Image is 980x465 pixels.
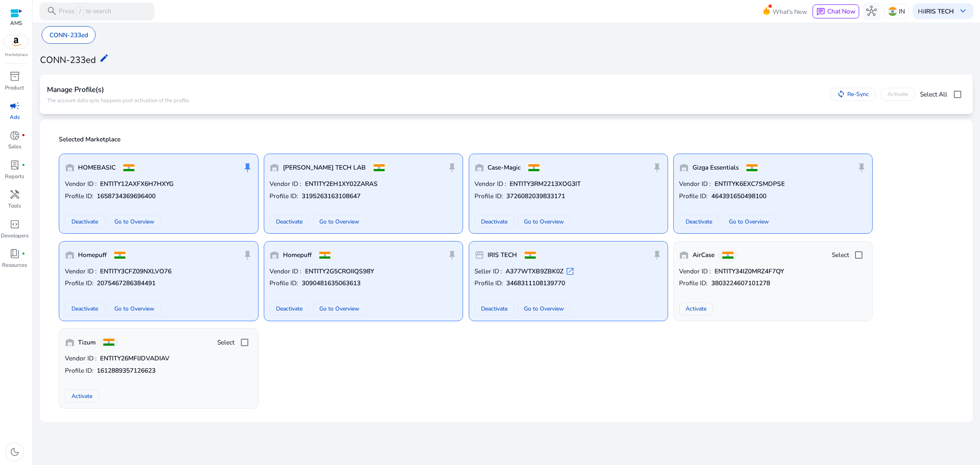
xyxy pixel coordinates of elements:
[22,252,25,256] span: fiber_manual_record
[59,7,111,16] p: Press to search
[474,163,484,172] span: warehouse
[313,215,366,228] button: Go to Overview
[319,304,359,313] span: Go to Overview
[47,6,57,16] span: search
[1,232,29,240] p: Developers
[679,302,713,315] button: Activate
[97,279,156,288] b: 2075467286384491
[269,250,279,260] span: warehouse
[65,163,75,172] span: warehouse
[773,4,807,19] span: What's New
[715,267,784,276] b: ENTITY34IZ0MRZ4F7QY
[8,143,21,151] p: Sales
[506,279,565,288] b: 3468311108139770
[100,267,171,276] b: ENTITY3CFZ09NXLVO76
[40,55,96,65] h3: CONN-233ed
[506,192,565,201] b: 3726082039833171
[517,215,570,228] button: Go to Overview
[847,90,869,98] span: Re-Sync
[10,20,22,28] p: AMS
[837,90,845,98] mat-icon: sync
[9,71,20,82] span: inventory_2
[679,192,708,201] span: Profile ID:
[9,219,20,230] span: code_blocks
[918,8,954,14] p: Hi
[49,30,88,40] p: CONN-233ed
[899,4,905,18] p: IN
[59,135,959,144] p: Selected Marketplace
[474,192,503,201] span: Profile ID:
[722,215,775,228] button: Go to Overview
[488,250,517,259] b: IRIS TECH
[65,179,97,188] span: Vendor ID :
[269,302,309,315] button: Deactivate
[217,338,234,347] span: Select
[47,97,189,105] p: The account data sync happens post activation of the profile
[481,304,508,313] span: Deactivate
[888,7,897,16] img: in.svg
[9,101,20,111] span: campaign
[65,250,75,260] span: warehouse
[47,85,189,94] h4: Manage Profile(s)
[313,302,366,315] button: Go to Overview
[276,217,303,226] span: Deactivate
[9,447,20,457] span: dark_mode
[517,302,570,315] button: Go to Overview
[65,267,97,276] span: Vendor ID :
[679,267,711,276] span: Vendor ID :
[269,192,298,201] span: Profile ID:
[65,192,94,201] span: Profile ID:
[100,354,169,363] b: ENTITY26MFIJDVADIAV
[269,279,298,288] span: Profile ID:
[71,304,98,313] span: Deactivate
[510,179,581,188] b: ENTITY3RM2213XOG3IT
[506,267,563,276] b: A377WTXB9ZBK0Z
[78,250,107,259] b: Homepuff
[715,179,785,188] b: ENTITYK6EXC7SMDPSE
[856,162,867,173] span: push_pin
[5,52,28,58] p: Marketplace
[566,267,575,276] span: open_in_new
[711,192,766,201] b: 464391650498100
[108,215,161,228] button: Go to Overview
[65,302,105,315] button: Deactivate
[920,90,947,99] span: Select All
[9,130,20,141] span: donut_small
[305,179,378,188] b: ENTITY2EH1XY02ZARAS
[78,338,96,347] b: Tizum
[679,279,708,288] span: Profile ID:
[5,84,24,92] p: Product
[242,250,253,260] span: push_pin
[65,366,94,375] span: Profile ID:
[269,163,279,172] span: warehouse
[114,217,154,226] span: Go to Overview
[108,302,161,315] button: Go to Overview
[22,163,25,167] span: fiber_manual_record
[729,217,769,226] span: Go to Overview
[71,217,98,226] span: Deactivate
[269,215,309,228] button: Deactivate
[474,302,514,315] button: Deactivate
[22,134,25,137] span: fiber_manual_record
[827,7,855,16] span: Chat Now
[652,250,662,260] span: push_pin
[65,354,97,363] span: Vendor ID :
[474,279,503,288] span: Profile ID:
[65,389,99,402] button: Activate
[114,304,154,313] span: Go to Overview
[9,248,20,259] span: book_4
[679,250,689,260] span: warehouse
[447,250,457,260] span: push_pin
[65,279,94,288] span: Profile ID:
[679,215,719,228] button: Deactivate
[693,250,715,259] b: AirCase
[447,162,457,173] span: push_pin
[100,179,174,188] b: ENTITY12AXFX6H7HXYG
[813,4,859,18] button: chatChat Now
[305,267,374,276] b: ENTITY2G5CROIIQS98Y
[65,215,105,228] button: Deactivate
[866,6,877,16] span: hub
[474,215,514,228] button: Deactivate
[302,192,361,201] b: 3195263163108647
[863,2,881,20] button: hub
